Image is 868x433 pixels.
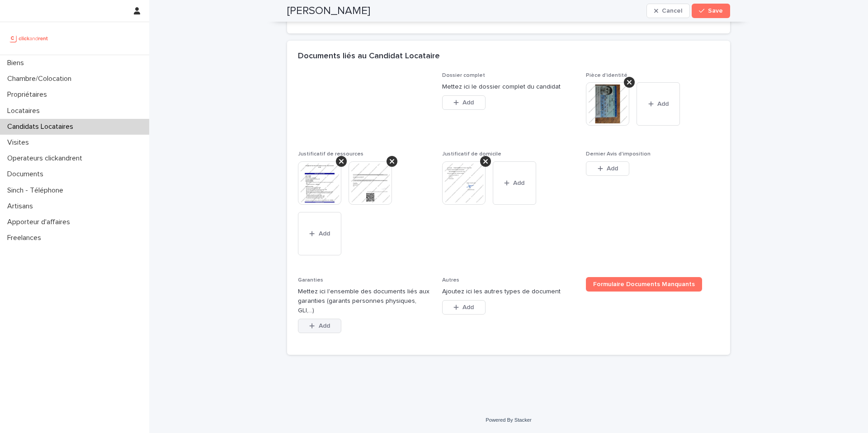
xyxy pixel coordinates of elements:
button: Save [692,4,730,18]
span: Justificatif de ressources [298,151,363,157]
img: UCB0brd3T0yccxBKYDjQ [7,29,51,47]
p: Propriétaires [4,90,54,99]
span: Justificatif de domicile [442,151,501,157]
p: Artisans [4,202,40,211]
button: Add [493,161,536,205]
p: Candidats Locataires [4,122,80,131]
p: Freelances [4,234,48,242]
button: Add [298,212,341,255]
p: Documents [4,170,51,179]
h2: Documents liés au Candidat Locataire [298,52,440,61]
span: Dernier Avis d'imposition [586,151,651,157]
span: Autres [442,278,459,283]
span: Garanties [298,278,323,283]
p: Biens [4,59,31,67]
a: Powered By Stacker [486,417,531,423]
p: Locataires [4,107,47,115]
button: Add [298,319,341,333]
p: Visites [4,138,36,147]
a: Formulaire Documents Manquants [586,277,702,292]
p: Apporteur d'affaires [4,218,77,226]
p: Ajoutez ici les autres types de document [442,287,576,297]
p: Mettez ici l'ensemble des documents liés aux garanties (garants personnes physiques, GLI,...) [298,287,431,315]
span: Add [319,323,330,329]
span: Add [607,165,618,172]
span: Formulaire Documents Manquants [593,281,695,287]
span: Add [462,99,474,106]
p: Operateurs clickandrent [4,154,90,163]
p: Mettez ici le dossier complet du candidat [442,82,576,92]
span: Dossier complet [442,73,485,78]
span: Add [513,180,524,186]
span: Add [319,231,330,237]
button: Add [586,161,629,176]
button: Add [637,82,680,126]
button: Add [442,95,486,110]
span: Save [708,8,723,14]
h2: [PERSON_NAME] [287,5,370,18]
button: Add [442,300,486,315]
p: Chambre/Colocation [4,75,79,83]
span: Pièce d'identité [586,73,627,78]
span: Cancel [662,8,682,14]
p: Sinch - Téléphone [4,186,71,195]
button: Cancel [646,4,690,18]
span: Add [462,304,474,311]
span: Add [657,101,669,107]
